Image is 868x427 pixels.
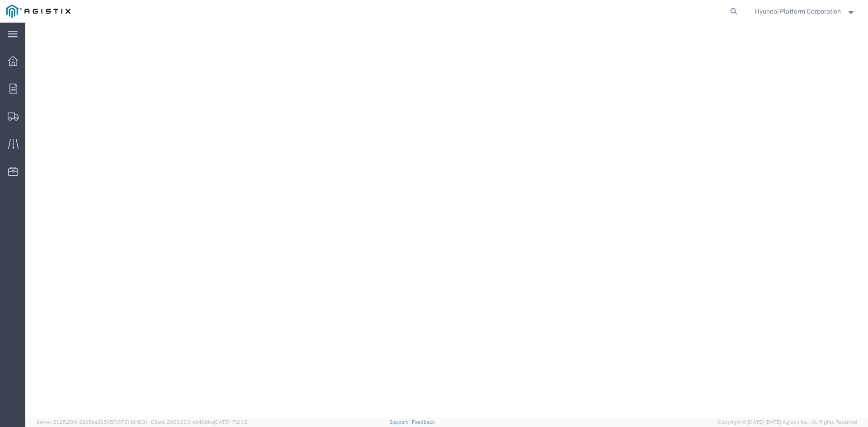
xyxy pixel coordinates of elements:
[718,418,857,426] span: Copyright © [DATE]-[DATE] Agistix Inc., All Rights Reserved
[755,6,841,16] span: Hyundai Platform Corporation
[214,419,248,425] span: [DATE] 17:21:12
[6,5,71,18] img: logo
[25,23,868,418] iframe: FS Legacy Container
[36,419,147,425] span: Server: 2025.20.0-32d5ea39505
[113,419,147,425] span: [DATE] 10:18:31
[389,419,412,425] a: Support
[412,419,435,425] a: Feedback
[754,6,856,17] button: Hyundai Platform Corporation
[151,419,248,425] span: Client: 2025.20.0-e640dba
